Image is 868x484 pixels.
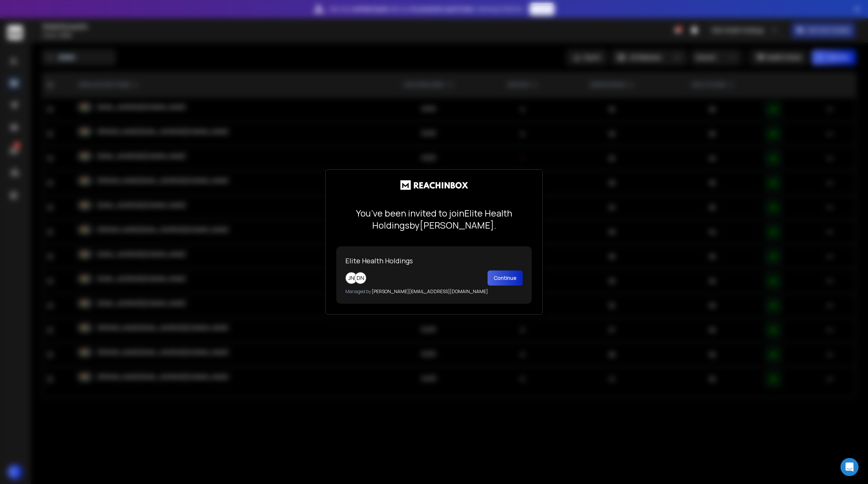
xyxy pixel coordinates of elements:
div: Open Intercom Messenger [840,458,859,476]
p: Elite Health Holdings [345,255,523,266]
p: You’ve been invited to join Elite Health Holdings by [PERSON_NAME] . [336,207,532,231]
div: JN [345,272,357,284]
span: Managed by [345,288,371,295]
div: DN [354,272,366,284]
button: Continue [488,270,523,286]
p: [PERSON_NAME][EMAIL_ADDRESS][DOMAIN_NAME] [345,289,523,295]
